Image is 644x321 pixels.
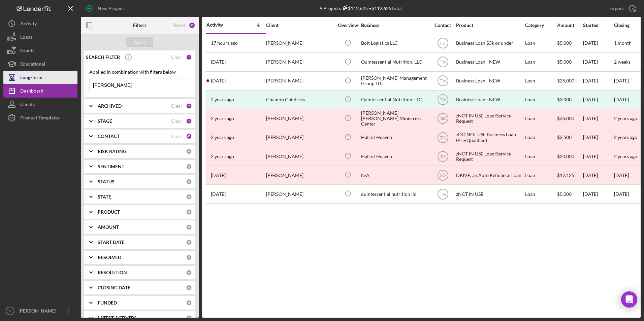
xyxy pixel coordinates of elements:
[20,111,60,126] div: Product Templates
[3,17,77,30] button: Activity
[557,147,582,165] div: $20,000
[614,40,632,46] time: 1 month
[133,23,147,28] b: Filters
[98,285,130,290] b: CLOSING DATE
[171,55,183,60] div: Clear
[361,147,428,165] div: Hall of Heaven
[266,53,333,71] div: [PERSON_NAME]
[456,72,523,90] div: Business Loan - NEW
[557,166,582,184] div: $12,125
[126,37,153,47] button: Apply
[440,135,446,140] text: TG
[614,115,637,121] time: 2 years ago
[3,111,77,124] button: Product Templates
[621,291,637,308] div: Open Intercom Messenger
[583,53,613,71] div: [DATE]
[609,2,624,15] div: Export
[186,315,192,321] div: 0
[456,34,523,52] div: Business Loan $5k or under
[98,224,119,230] b: AMOUNT
[583,110,613,128] div: [DATE]
[525,147,556,165] div: Loan
[583,147,613,165] div: [DATE]
[81,2,131,15] button: New Project
[3,98,77,111] a: Clients
[211,78,226,83] time: 2025-04-15 20:21
[341,5,368,11] div: $112,625
[583,91,613,109] div: [DATE]
[3,304,77,318] button: IV[PERSON_NAME]
[186,194,192,200] div: 0
[3,30,77,44] button: Loans
[583,34,613,52] div: [DATE]
[20,71,42,86] div: Long-Term
[361,53,428,71] div: Quintessential Nutrition, LLC
[98,270,127,275] b: RESOLUTION
[20,98,35,113] div: Clients
[440,60,446,65] text: TW
[525,34,556,52] div: Loan
[186,300,192,306] div: 0
[20,30,32,45] div: Loans
[361,72,428,90] div: [PERSON_NAME] Management Group LLC
[557,23,582,28] div: Amount
[98,315,136,321] b: LATEST ACTIVITY
[171,103,183,109] div: Clear
[583,185,613,203] div: [DATE]
[211,40,238,46] time: 2025-09-09 23:00
[456,23,523,28] div: Product
[614,134,637,140] time: 2 years ago
[456,166,523,184] div: DRIVE, an Auto Refinance Loan
[186,103,192,109] div: 2
[525,166,556,184] div: Loan
[525,53,556,71] div: Loan
[186,164,192,170] div: 0
[266,34,333,52] div: [PERSON_NAME]
[174,23,185,28] div: Reset
[20,84,43,99] div: Dashboard
[211,116,234,121] time: 2023-06-26 17:49
[456,91,523,109] div: Business Loan - NEW
[583,166,613,184] div: [DATE]
[557,191,572,197] span: $5,000
[3,71,77,84] a: Long-Term
[266,23,333,28] div: Client
[98,209,120,215] b: PRODUCT
[614,191,629,197] time: [DATE]
[98,118,112,124] b: STAGE
[266,72,333,90] div: [PERSON_NAME]
[98,164,124,169] b: SENTIMENT
[3,44,77,57] button: Grants
[525,110,556,128] div: Loan
[525,23,556,28] div: Category
[456,53,523,71] div: Business Loan - NEW
[603,2,641,15] button: Export
[98,179,115,184] b: STATUS
[20,44,34,59] div: Grants
[86,55,120,60] b: SEARCH FILTER
[171,118,183,124] div: Clear
[211,154,234,159] time: 2023-03-27 20:42
[440,192,446,197] text: TW
[361,129,428,146] div: Hall of Heaven
[583,72,613,90] div: [DATE]
[98,2,124,15] div: New Project
[557,91,582,109] div: $3,000
[206,22,236,28] div: Activity
[266,110,333,128] div: [PERSON_NAME]
[3,84,77,98] button: Dashboard
[525,185,556,203] div: Loan
[440,79,446,83] text: TW
[189,22,195,29] div: 53
[186,133,192,139] div: 45
[361,91,428,109] div: Quintessential Nutrition, LLC
[320,5,402,11] div: 9 Projects • $112,625 Total
[557,129,582,146] div: $2,500
[266,91,333,109] div: Chamon Childress
[186,118,192,124] div: 5
[557,59,572,65] span: $5,000
[583,23,613,28] div: Started
[440,98,446,102] text: TW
